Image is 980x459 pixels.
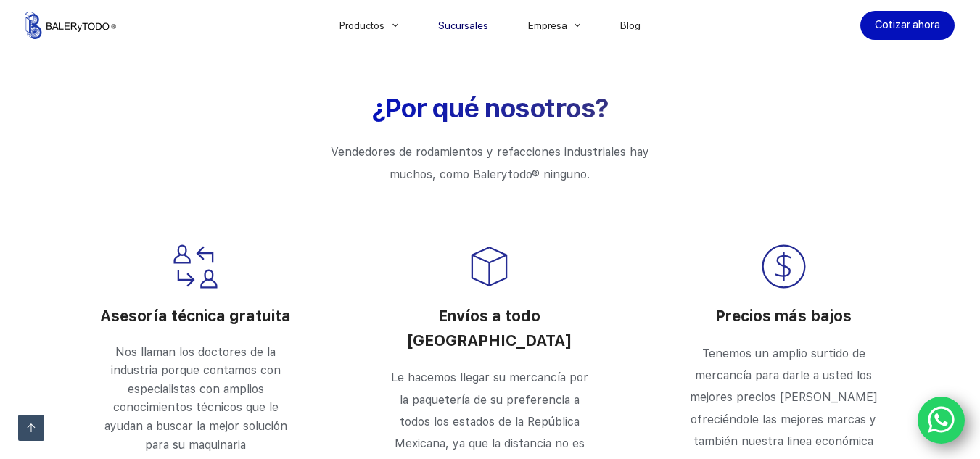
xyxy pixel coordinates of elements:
span: Tenemos un amplio surtido de mercancía para darle a usted los mejores precios [PERSON_NAME] ofrec... [690,347,881,449]
span: Envíos a todo [GEOGRAPHIC_DATA] [406,307,572,350]
span: ¿Por qué nosotros? [371,93,609,124]
span: Vendedores de rodamientos y refacciones industriales hay muchos, como Balerytodo® ninguno. [331,145,653,181]
a: WhatsApp [918,397,965,444]
img: Balerytodo [25,12,116,39]
span: Nos llaman los doctores de la industria porque contamos con especialistas con amplios conocimient... [104,345,291,452]
span: Asesoría técnica gratuita [100,307,291,325]
a: Cotizar ahora [860,11,955,40]
a: Ir arriba [18,415,44,441]
span: Precios más bajos [715,307,852,325]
